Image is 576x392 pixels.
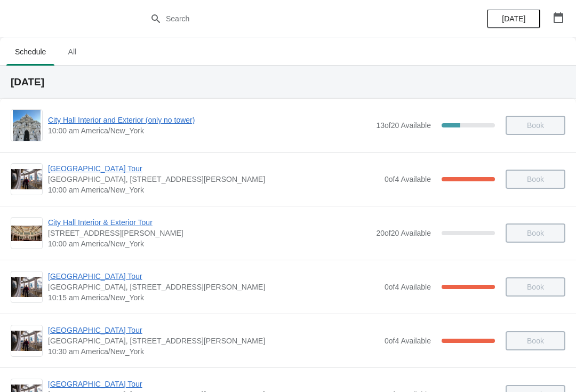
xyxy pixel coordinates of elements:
span: 13 of 20 Available [376,121,431,130]
span: [GEOGRAPHIC_DATA], [STREET_ADDRESS][PERSON_NAME] [48,282,379,292]
span: [GEOGRAPHIC_DATA] Tour [48,271,379,282]
span: [GEOGRAPHIC_DATA] Tour [48,163,379,174]
span: 10:15 am America/New_York [48,292,379,303]
span: 10:00 am America/New_York [48,238,371,249]
span: [GEOGRAPHIC_DATA] Tour [48,379,379,389]
img: City Hall Interior and Exterior (only no tower) | | 10:00 am America/New_York [13,110,41,141]
span: [GEOGRAPHIC_DATA] Tour [48,325,379,335]
span: [STREET_ADDRESS][PERSON_NAME] [48,228,371,238]
span: Schedule [6,42,54,61]
span: 20 of 20 Available [376,229,431,237]
img: City Hall Interior & Exterior Tour | 1400 John F Kennedy Boulevard, Suite 121, Philadelphia, PA, ... [11,226,42,241]
span: 0 of 4 Available [385,175,431,183]
span: [GEOGRAPHIC_DATA], [STREET_ADDRESS][PERSON_NAME] [48,335,379,346]
button: [DATE] [487,9,540,28]
span: City Hall Interior & Exterior Tour [48,217,371,228]
span: 10:30 am America/New_York [48,346,379,357]
img: City Hall Tower Tour | City Hall Visitor Center, 1400 John F Kennedy Boulevard Suite 121, Philade... [11,331,42,351]
h2: [DATE] [11,77,565,87]
span: All [59,42,85,61]
img: City Hall Tower Tour | City Hall Visitor Center, 1400 John F Kennedy Boulevard Suite 121, Philade... [11,277,42,298]
input: Search [165,9,432,28]
span: 0 of 4 Available [385,337,431,345]
span: 10:00 am America/New_York [48,125,371,136]
span: City Hall Interior and Exterior (only no tower) [48,115,371,125]
span: 0 of 4 Available [385,283,431,291]
span: 10:00 am America/New_York [48,185,379,195]
span: [DATE] [502,14,525,23]
span: [GEOGRAPHIC_DATA], [STREET_ADDRESS][PERSON_NAME] [48,174,379,185]
img: City Hall Tower Tour | City Hall Visitor Center, 1400 John F Kennedy Boulevard Suite 121, Philade... [11,169,42,190]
